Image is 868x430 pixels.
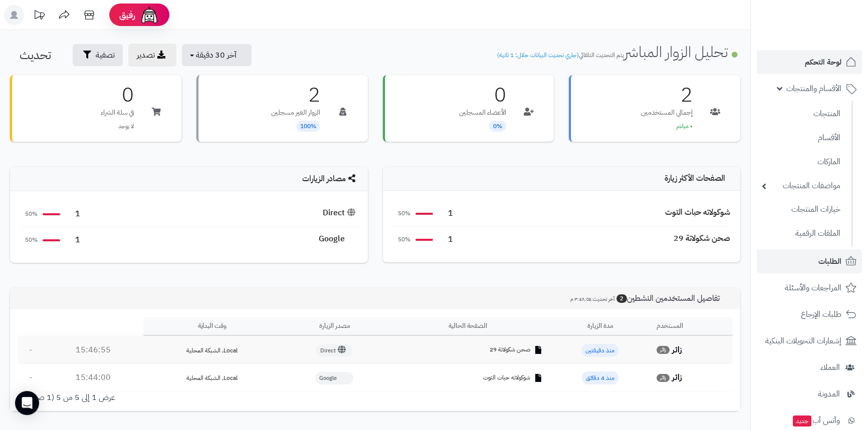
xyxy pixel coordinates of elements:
[757,175,845,197] a: مواصفات المنتجات
[196,49,237,61] span: آخر 30 دقيقة
[757,382,862,406] a: المدونة
[765,334,841,348] span: إشعارات التحويلات البنكية
[757,249,862,273] a: الطلبات
[119,9,135,21] span: رفيق
[29,344,32,356] span: -
[20,210,38,218] span: 50%
[547,317,652,336] th: مدة الزيارة
[65,208,80,220] span: 1
[43,336,143,364] td: 15:46:55
[616,294,627,303] span: 2
[672,344,682,356] strong: زائر
[182,44,252,66] button: آخر 30 دقيقة
[757,276,862,300] a: المراجعات والأسئلة
[497,44,740,60] h1: تحليل الزوار المباشر
[139,5,159,25] img: ai-face.png
[785,281,841,295] span: المراجعات والأسئلة
[388,317,547,336] th: الصفحة الحالية
[319,233,358,245] div: Google
[757,127,845,149] a: الأقسام
[438,234,453,245] span: 1
[801,307,841,321] span: طلبات الإرجاع
[641,85,693,105] h3: 2
[818,387,840,401] span: المدونة
[657,374,670,382] span: زائر
[570,295,614,303] small: آخر تحديث:
[315,372,353,384] span: Google
[143,317,281,336] th: وقت البداية
[757,50,862,74] a: لوحة التحكم
[563,294,733,303] h3: تفاصيل المستخدمين النشطين
[786,82,841,96] span: الأقسام والمنتجات
[757,103,845,125] a: المنتجات
[10,392,375,403] div: عرض 1 إلى 5 من 5 (1 صفحات)
[818,254,841,268] span: الطلبات
[657,346,670,354] span: زائر
[323,207,358,219] div: Direct
[96,49,115,61] span: تصفية
[271,108,320,118] p: الزوار الغير مسجلين
[43,364,143,391] td: 15:44:00
[393,209,410,218] span: 50%
[459,85,506,105] h3: 0
[582,371,618,384] span: منذ 4 دقائق
[757,329,862,353] a: إشعارات التحويلات البنكية
[757,302,862,326] a: طلبات الإرجاع
[438,208,453,219] span: 1
[27,5,52,28] a: تحديثات المنصة
[793,415,811,426] span: جديد
[393,235,410,244] span: 50%
[12,44,67,66] button: تحديث
[73,44,123,66] button: تصفية
[20,174,358,184] h4: مصادر الزيارات
[665,207,730,218] div: شوكولاته حبات التوت
[674,233,730,244] div: صحن شكولاتة 29
[20,236,38,244] span: 50%
[489,345,530,354] span: صحن شكولاتة 29
[101,85,134,105] h3: 0
[393,174,731,183] h4: الصفحات الأكثر زيارة
[570,295,591,303] span: ٣:٤٨:٥٤ م
[672,371,682,383] strong: زائر
[20,46,51,64] span: تحديث
[497,51,579,60] span: (جاري تحديث البيانات خلال: 1 ثانية)
[271,85,320,105] h3: 2
[186,346,238,355] span: Local, الشبكة المحلية
[641,108,693,118] p: إجمالي المستخدمين
[792,413,840,427] span: وآتس آب
[757,151,845,173] a: الماركات
[128,44,176,67] a: تصدير
[653,317,733,336] th: المستخدم
[118,122,134,131] span: لا يوجد
[316,344,352,357] span: Direct
[757,355,862,379] a: العملاء
[581,344,618,357] span: منذ دقيقتين
[186,373,238,382] span: Local, الشبكة المحلية
[800,22,858,43] img: logo-2.png
[757,223,845,244] a: الملفات الرقمية
[676,122,693,131] span: • مباشر
[15,391,39,415] div: Open Intercom Messenger
[489,121,506,132] span: 0%
[296,121,320,132] span: 100%
[757,199,845,220] a: خيارات المنتجات
[459,108,506,118] p: الأعضاء المسجلين
[483,373,530,382] span: شوكولاته حبات التوت
[805,55,841,69] span: لوحة التحكم
[29,371,32,383] span: -
[497,51,624,60] small: يتم التحديث التلقائي
[820,360,840,374] span: العملاء
[65,234,80,246] span: 1
[281,317,388,336] th: مصدر الزيارة
[101,108,134,118] p: في سلة الشراء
